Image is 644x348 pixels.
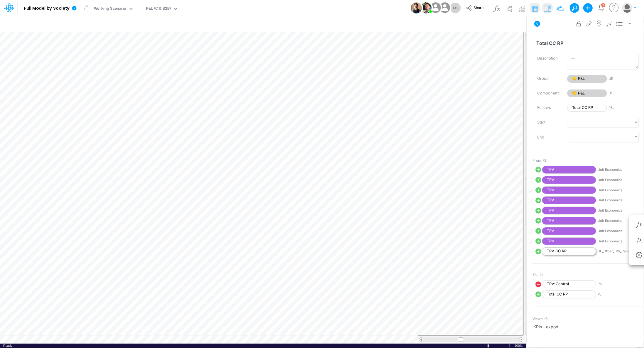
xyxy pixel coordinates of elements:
b: Full Model by Society [24,6,70,11]
span: Total CC RP [542,290,596,298]
div: Zoom [470,344,507,348]
div: 3 unread items [602,4,604,6]
span: UE [608,91,638,96]
span: 100% [515,344,523,348]
label: Follows [533,103,563,113]
label: End [533,132,563,142]
span: TPV [542,227,596,235]
button: Share [463,4,488,13]
span: TPV-Control [542,280,596,288]
div: Zoom level [515,344,523,348]
span: UE [608,76,638,81]
label: Start [533,117,563,127]
div: In Ready mode [3,344,12,348]
label: Description [533,53,563,63]
span: P&L [608,105,638,110]
div: Working Scenario [94,6,126,12]
span: 🙂 P&L [567,75,607,83]
a: Notifications [598,4,605,11]
span: TPV [542,196,596,204]
label: Component [533,88,563,98]
img: User Image Icon [438,1,451,14]
span: TPV [542,176,596,184]
span: + 45 [452,6,458,10]
span: TPV [542,186,596,194]
img: User Image Icon [429,1,442,14]
div: P&L (C & B2B) [146,6,171,12]
span: TPV [542,207,596,214]
input: Type a title here [5,18,399,31]
span: TPV CC RP [542,247,596,255]
span: Ready [3,344,12,347]
img: User Image Icon [411,2,422,13]
div: Zoom In [507,344,512,348]
span: Share [474,5,484,10]
input: — Node name — [533,38,639,49]
span: TPV [542,237,596,245]
span: TPV [542,166,596,174]
img: User Image Icon [420,2,432,13]
span: From: (9) [533,158,547,163]
span: TPV [542,217,596,225]
span: Views: ( 6 ) [533,316,549,322]
span: KPIs - export [533,324,643,330]
div: Zoom [488,344,489,347]
span: To: (2) [533,272,543,278]
span: Total CC RP [567,104,607,112]
span: P&L [533,331,643,337]
span: 🙂 P&L [567,89,607,97]
label: Group [533,74,563,84]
